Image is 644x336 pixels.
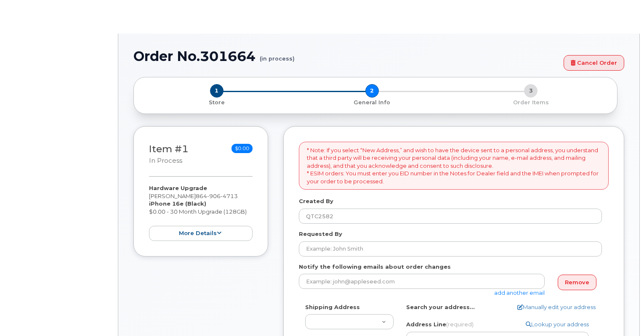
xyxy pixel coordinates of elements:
[299,241,602,257] input: Example: John Smith
[144,99,289,106] p: Store
[494,289,545,296] a: add another email
[299,274,545,289] input: Example: john@appleseed.com
[307,146,601,185] p: * Note: If you select “New Address,” and wish to have the device sent to a personal address, you ...
[232,144,253,153] span: $0.00
[149,144,189,165] h3: Item #1
[149,184,253,241] div: [PERSON_NAME] $0.00 - 30 Month Upgrade (128GB)
[149,185,207,191] strong: Hardware Upgrade
[221,193,238,199] span: 4713
[299,263,451,271] label: Notify the following emails about order changes
[210,84,224,98] span: 1
[207,193,221,199] span: 906
[149,157,182,164] small: in process
[141,98,293,106] a: 1 Store
[517,303,596,311] a: Manually edit your address
[305,303,360,311] label: Shipping Address
[149,200,206,207] strong: iPhone 16e (Black)
[406,303,475,311] label: Search your address...
[196,193,238,199] span: 864
[149,226,253,241] button: more details
[299,197,333,205] label: Created By
[558,275,596,290] a: Remove
[133,49,559,63] h1: Order No.301664
[260,49,295,62] small: (in process)
[446,321,474,328] span: (required)
[564,55,624,71] a: Cancel Order
[299,230,342,238] label: Requested By
[406,320,474,328] label: Address Line
[526,320,589,328] a: Lookup your address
